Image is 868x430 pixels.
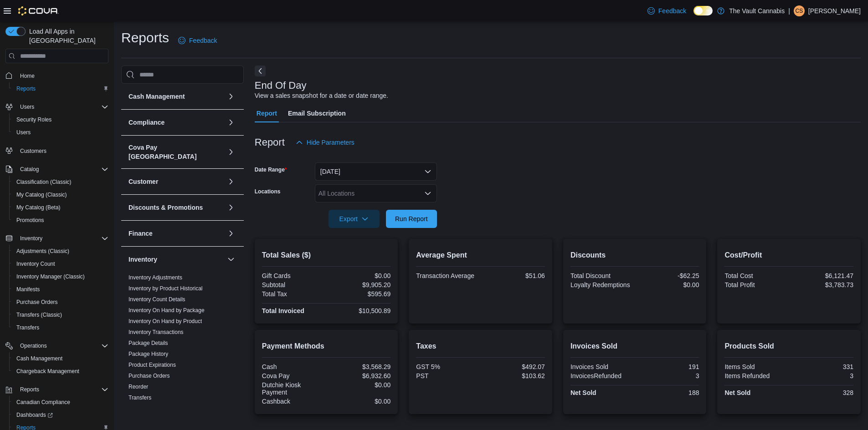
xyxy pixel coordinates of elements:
button: Catalog [16,164,42,175]
div: View a sales snapshot for a date or date range. [255,91,388,101]
button: Operations [2,339,112,352]
span: Feedback [189,36,217,45]
button: Users [9,126,112,139]
div: -$62.25 [637,272,699,279]
button: Customers [2,144,112,157]
button: Hide Parameters [292,133,358,152]
a: Inventory Count Details [128,296,185,303]
span: Inventory On Hand by Package [128,307,205,314]
a: Purchase Orders [13,297,62,308]
span: Users [16,129,31,136]
h3: Inventory [128,255,157,264]
div: GST 5% [416,363,478,370]
button: Next [255,66,266,76]
div: 3 [637,372,699,379]
span: Users [13,127,108,138]
button: Customer [226,176,236,187]
span: Security Roles [13,114,108,125]
div: Subtotal [262,281,324,288]
div: $0.00 [328,272,390,279]
span: Run Report [395,214,428,223]
span: Export [334,210,374,228]
span: Inventory Adjustments [128,274,182,281]
span: Reorder [128,383,148,390]
button: Reports [9,82,112,95]
span: Inventory Count Details [128,296,185,303]
span: Report [257,104,277,122]
div: Courtney Sinclair [794,5,805,16]
h2: Cost/Profit [724,250,853,261]
div: InvoicesRefunded [570,372,633,379]
div: $0.00 [328,398,390,405]
a: Dashboards [13,410,56,420]
a: Inventory Adjustments [128,274,182,281]
a: Inventory Manager (Classic) [13,271,88,282]
span: Inventory On Hand by Product [128,318,202,325]
h3: Finance [128,229,153,238]
span: Classification (Classic) [13,177,108,187]
a: Users [13,127,34,138]
span: Catalog [20,166,39,173]
a: Inventory Count [13,258,59,269]
span: Canadian Compliance [13,397,108,408]
button: Purchase Orders [9,296,112,309]
span: My Catalog (Classic) [16,191,67,198]
button: Reports [16,384,43,395]
div: $6,932.60 [328,372,390,379]
div: 328 [791,389,853,396]
span: Reports [20,386,39,393]
div: $51.06 [483,272,545,279]
h3: Customer [128,177,158,186]
button: Chargeback Management [9,365,112,378]
span: My Catalog (Beta) [13,202,108,213]
span: Inventory Manager (Classic) [13,271,108,282]
h3: Compliance [128,118,164,127]
div: Transaction Average [416,272,478,279]
a: Package Details [128,340,168,346]
a: My Catalog (Classic) [13,189,71,200]
a: Package History [128,351,168,357]
div: Invoices Sold [570,363,633,370]
div: $492.07 [483,363,545,370]
button: Compliance [128,118,224,127]
span: Transfers [16,324,39,331]
div: $103.62 [483,372,545,379]
button: Canadian Compliance [9,396,112,409]
span: Promotions [16,217,44,224]
h3: End Of Day [255,80,307,91]
a: Inventory On Hand by Product [128,318,202,324]
span: Purchase Orders [128,372,170,379]
button: Catalog [2,163,112,176]
span: Users [20,103,34,111]
button: Discounts & Promotions [226,202,236,213]
h3: Cova Pay [GEOGRAPHIC_DATA] [128,143,224,161]
div: Total Profit [724,281,787,288]
p: The Vault Cannabis [729,5,785,16]
span: Inventory [20,235,42,242]
h1: Reports [121,29,169,47]
h2: Products Sold [724,341,853,352]
div: Items Sold [724,363,787,370]
div: $3,568.29 [328,363,390,370]
span: Security Roles [16,116,51,123]
span: Hide Parameters [307,138,354,147]
span: Promotions [13,215,108,226]
button: Inventory [128,255,224,264]
a: Chargeback Management [13,366,83,377]
div: 191 [637,363,699,370]
button: Inventory [2,232,112,245]
h2: Discounts [570,250,699,261]
button: Compliance [226,117,236,128]
button: Manifests [9,283,112,296]
a: Purchase Orders [128,373,170,379]
h2: Average Spent [416,250,545,261]
a: Inventory Transactions [128,329,184,335]
a: Home [16,71,38,81]
a: Dashboards [9,409,112,421]
span: Customers [20,147,46,155]
button: Export [329,210,380,228]
button: Cash Management [226,91,236,102]
span: Inventory Count [16,260,55,268]
div: Inventory [121,272,244,407]
span: Product Expirations [128,361,176,369]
